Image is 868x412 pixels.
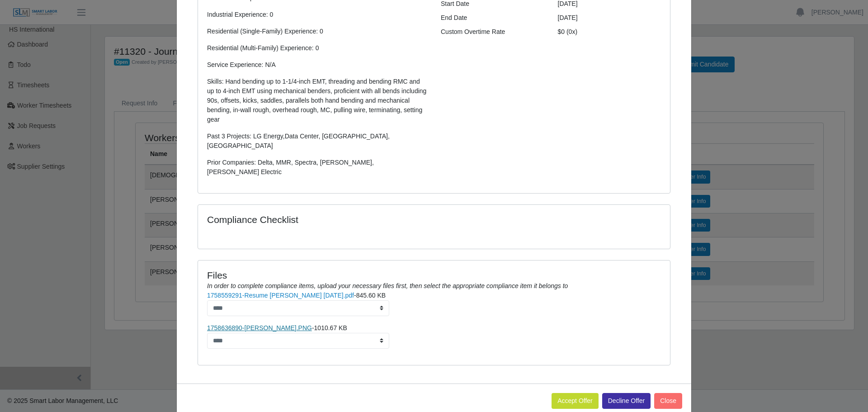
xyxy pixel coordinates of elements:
[207,27,427,36] p: Residential (Single-Family) Experience: 0
[207,43,427,53] p: Residential (Multi-Family) Experience: 0
[207,292,354,299] a: 1758559291-Resume [PERSON_NAME] [DATE].pdf
[314,324,347,331] span: 1010.67 KB
[207,132,427,151] p: Past 3 Projects: LG Energy,Data Center, [GEOGRAPHIC_DATA], [GEOGRAPHIC_DATA]
[207,158,427,177] p: Prior Companies: Delta, MMR, Spectra, [PERSON_NAME], [PERSON_NAME] Electric
[558,28,578,35] span: $0 (0x)
[356,292,386,299] span: 845.60 KB
[207,60,427,70] p: Service Experience: N/A
[207,324,312,331] a: 1758636890-[PERSON_NAME].PNG
[207,214,505,225] h4: Compliance Checklist
[434,27,551,37] div: Custom Overtime Rate
[207,323,661,349] li: -
[207,282,568,289] i: In order to complete compliance items, upload your necessary files first, then select the appropr...
[207,291,661,316] li: -
[207,270,661,281] h4: Files
[207,77,427,124] p: Skills: Hand bending up to 1-1/4-inch EMT, threading and bending RMC and up to 4-inch EMT using m...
